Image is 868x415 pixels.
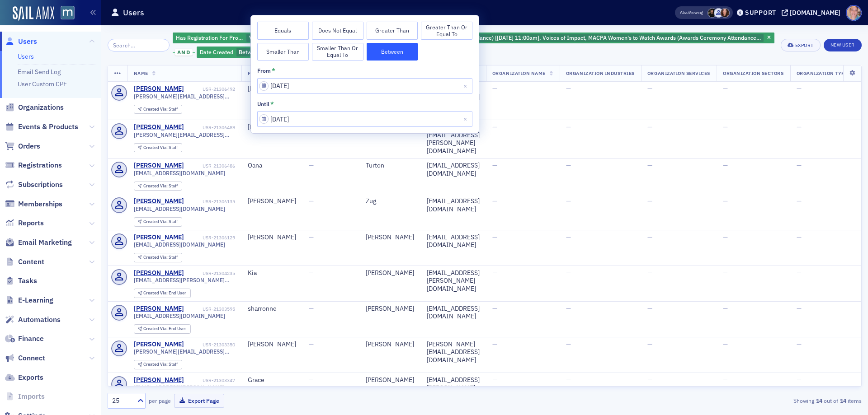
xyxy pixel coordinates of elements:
[257,78,472,94] input: MM/DD/YYYY
[143,326,186,331] div: End User
[366,162,414,170] div: Turton
[257,22,309,40] button: Equals
[427,197,480,213] div: [EMAIL_ADDRESS][DOMAIN_NAME]
[647,340,652,348] span: —
[309,376,314,384] span: —
[5,353,45,363] a: Connect
[134,123,184,131] div: [PERSON_NAME]
[200,48,233,56] span: Date Created
[427,376,480,400] div: [EMAIL_ADDRESS][PERSON_NAME][DOMAIN_NAME]
[5,373,43,382] a: Exports
[248,123,296,131] div: [PERSON_NAME]
[366,376,414,384] div: [PERSON_NAME]
[797,304,802,312] span: —
[174,394,224,408] button: Export Page
[173,33,775,44] div: Voices of Impact, MACPA Women to Watch Awards, and Leadership Forum (Full Day Attendance) [9/17/2...
[143,145,178,150] div: Staff
[54,6,75,21] a: View Homepage
[723,123,728,131] span: —
[566,123,571,131] span: —
[427,123,480,155] div: [PERSON_NAME][EMAIL_ADDRESS][PERSON_NAME][DOMAIN_NAME]
[723,376,728,384] span: —
[248,85,296,93] div: [PERSON_NAME]
[143,183,169,189] span: Created Via :
[797,340,802,348] span: —
[797,233,802,241] span: —
[460,78,472,94] button: Close
[838,396,848,405] strong: 14
[134,170,225,177] span: [EMAIL_ADDRESS][DOMAIN_NAME]
[173,49,195,56] button: and
[143,255,178,260] div: Staff
[647,269,652,277] span: —
[745,9,776,17] div: Support
[309,304,314,312] span: —
[134,93,235,100] span: [PERSON_NAME][EMAIL_ADDRESS][PERSON_NAME][DOMAIN_NAME]
[492,269,497,277] span: —
[134,233,184,242] div: [PERSON_NAME]
[134,348,235,355] span: [PERSON_NAME][EMAIL_ADDRESS][DOMAIN_NAME]
[134,182,182,191] div: Created Via: Staff
[185,306,235,312] div: USR-21303595
[143,106,169,112] span: Created Via :
[790,9,840,17] div: [DOMAIN_NAME]
[647,376,652,384] span: —
[134,384,235,391] span: [EMAIL_ADDRESS][PERSON_NAME][DOMAIN_NAME]
[18,199,62,209] span: Memberships
[723,197,728,205] span: —
[5,160,62,170] a: Registrations
[134,312,225,319] span: [EMAIL_ADDRESS][DOMAIN_NAME]
[492,123,497,131] span: —
[257,43,309,61] button: Smaller Than
[680,9,689,15] div: Also
[143,326,169,331] span: Created Via :
[566,70,635,76] span: Organization Industries
[134,376,184,384] div: [PERSON_NAME]
[248,305,296,313] div: sharronne
[846,5,862,21] span: Profile
[5,180,63,190] a: Subscriptions
[617,396,862,405] div: Showing out of items
[566,340,571,348] span: —
[723,340,728,348] span: —
[427,340,480,364] div: [PERSON_NAME][EMAIL_ADDRESS][DOMAIN_NAME]
[143,219,169,224] span: Created Via :
[134,360,182,369] div: Created Via: Staff
[312,43,363,61] button: Smaller Than or Equal To
[134,324,191,334] div: Created Via: End User
[647,70,710,76] span: Organization Services
[143,361,169,367] span: Created Via :
[566,84,571,93] span: —
[18,52,34,61] a: Users
[492,161,497,169] span: —
[492,340,497,348] span: —
[366,305,414,313] div: [PERSON_NAME]
[492,70,546,76] span: Organization Name
[185,125,235,131] div: USR-21306489
[723,233,728,241] span: —
[18,334,44,344] span: Finance
[123,7,144,18] h1: Users
[143,291,186,296] div: End User
[366,197,414,205] div: Zug
[647,304,652,312] span: —
[134,217,182,227] div: Created Via: Staff
[566,304,571,312] span: —
[143,290,169,296] span: Created Via :
[18,315,61,325] span: Automations
[309,340,314,348] span: —
[366,269,414,277] div: [PERSON_NAME]
[257,101,269,107] div: until
[185,235,235,241] div: USR-21306129
[5,334,44,344] a: Finance
[143,107,178,112] div: Staff
[647,123,652,131] span: —
[367,22,418,40] button: Greater Than
[566,197,571,205] span: —
[18,141,40,151] span: Orders
[185,86,235,92] div: USR-21306492
[18,392,45,401] span: Imports
[248,269,296,277] div: Kia
[248,376,296,384] div: Grace
[257,111,472,127] input: MM/DD/YYYY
